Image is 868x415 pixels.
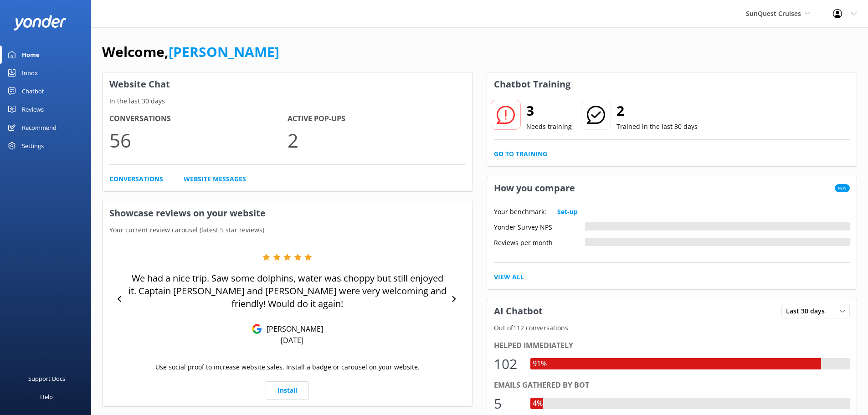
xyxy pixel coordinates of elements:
div: Reviews per month [494,238,585,246]
p: We had a nice trip. Saw some dolphins, water was choppy but still enjoyed it. Captain [PERSON_NAM... [128,272,447,310]
div: Reviews [22,100,44,118]
div: Inbox [22,64,38,82]
div: 102 [494,353,521,375]
a: [PERSON_NAME] [169,42,279,61]
p: 56 [109,125,288,155]
div: Emails gathered by bot [494,379,850,391]
div: Yonder Survey NPS [494,222,585,231]
div: 91% [530,358,549,370]
div: Chatbot [22,82,44,100]
a: Website Messages [184,174,246,184]
div: Home [22,46,40,64]
p: Your current review carousel (latest 5 star reviews) [103,225,473,235]
p: Your benchmark: [494,207,546,217]
p: [PERSON_NAME] [262,324,323,334]
div: Settings [22,137,44,155]
a: Conversations [109,174,163,184]
p: [DATE] [281,335,303,345]
p: Out of 112 conversations [487,323,857,333]
span: Last 30 days [786,306,830,316]
h3: AI Chatbot [487,299,550,323]
div: Help [40,388,53,406]
span: SunQuest Cruises [746,9,801,18]
h3: Showcase reviews on your website [103,201,473,225]
a: Set-up [557,207,578,217]
h1: Welcome, [102,41,279,63]
h2: 2 [616,100,698,122]
h3: Website Chat [103,72,473,96]
span: New [835,184,850,192]
a: Go to Training [494,149,547,159]
div: 4% [530,398,545,410]
h3: How you compare [487,176,582,200]
p: Needs training [526,122,572,132]
a: Install [266,381,309,400]
img: Google Reviews [252,324,262,334]
a: View All [494,272,524,282]
img: yonder-white-logo.png [14,15,66,30]
p: Use social proof to increase website sales. Install a badge or carousel on your website. [155,362,420,372]
h4: Active Pop-ups [288,113,466,125]
h2: 3 [526,100,572,122]
div: Recommend [22,118,56,137]
p: 2 [288,125,466,155]
div: Support Docs [28,369,65,388]
p: In the last 30 days [103,96,473,106]
h4: Conversations [109,113,288,125]
div: 5 [494,393,521,415]
p: Trained in the last 30 days [616,122,698,132]
h3: Chatbot Training [487,72,577,96]
div: Helped immediately [494,340,850,352]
